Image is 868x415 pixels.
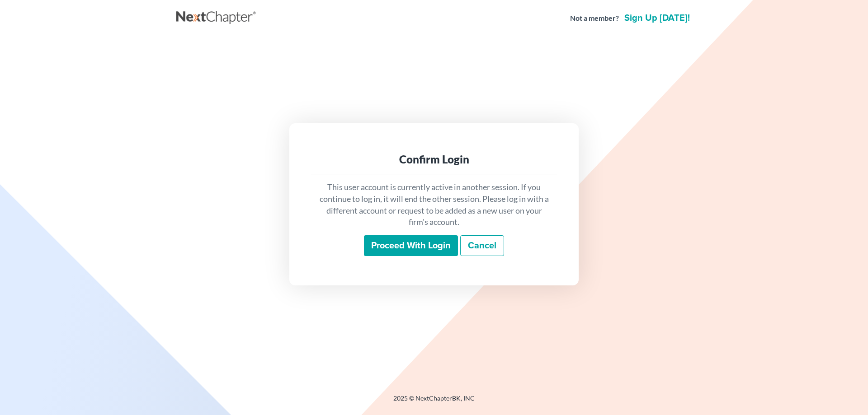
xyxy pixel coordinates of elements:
[364,235,458,256] input: Proceed with login
[318,152,550,167] div: Confirm Login
[176,394,692,410] div: 2025 © NextChapterBK, INC
[570,13,619,23] strong: Not a member?
[460,235,504,256] a: Cancel
[623,14,692,23] a: Sign up [DATE]!
[318,182,550,228] p: This user account is currently active in another session. If you continue to log in, it will end ...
